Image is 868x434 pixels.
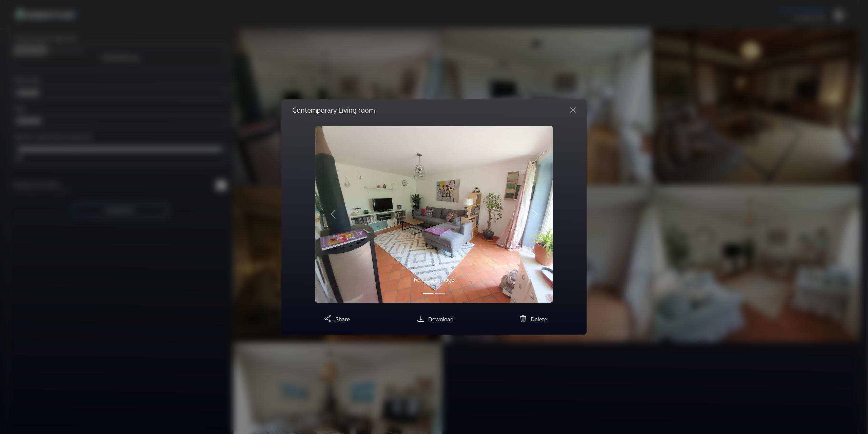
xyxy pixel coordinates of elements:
button: Slide 1 [423,289,433,297]
a: Download [415,316,453,323]
h5: Contemporary Living room [292,105,375,115]
button: Delete [517,314,547,324]
button: Slide 2 [435,289,445,297]
span: Delete [531,316,547,323]
img: homestyler-20250910-1-gh08ep.jpg [315,126,553,302]
button: Close [565,105,581,115]
span: Download [428,316,453,323]
span: Share [335,316,350,323]
p: Rendered image [351,276,517,284]
a: Share [322,316,350,323]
